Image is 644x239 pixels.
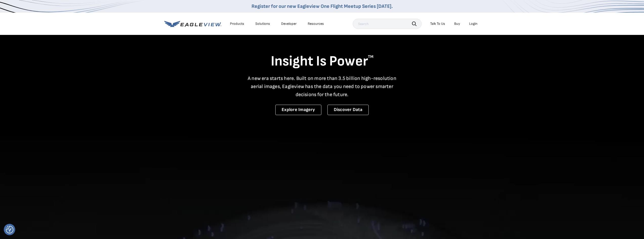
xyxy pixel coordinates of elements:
div: Products [230,21,244,26]
a: Explore Imagery [275,105,321,115]
div: Talk To Us [430,21,445,26]
div: Resources [308,21,324,26]
div: Solutions [255,21,270,26]
input: Search [353,19,422,29]
a: Register for our new Eagleview One Flight Meetup Series [DATE]. [252,3,393,9]
img: Revisit consent button [6,226,13,233]
a: Developer [281,21,297,26]
a: Discover Data [327,105,369,115]
button: Consent Preferences [6,226,13,233]
h1: Insight Is Power [164,53,480,70]
a: Buy [454,21,460,26]
div: Login [469,21,477,26]
sup: TM [368,54,373,59]
p: A new era starts here. Built on more than 3.5 billion high-resolution aerial images, Eagleview ha... [245,74,400,99]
